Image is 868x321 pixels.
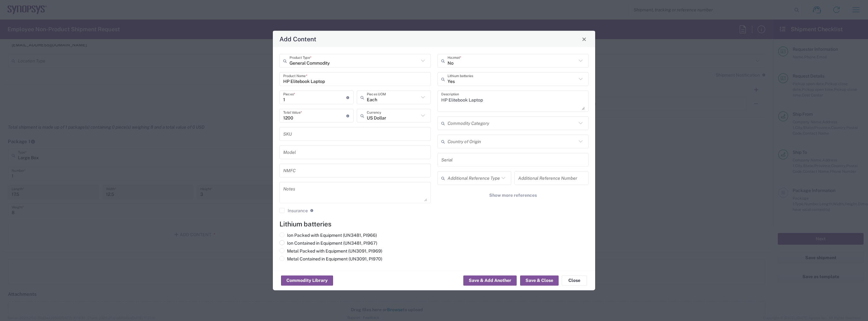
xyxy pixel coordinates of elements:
[279,220,589,228] h4: Lithium batteries
[279,34,316,44] h4: Add Content
[281,276,333,286] button: Commodity Library
[463,276,517,286] button: Save & Add Another
[279,256,382,262] label: Metal Contained in Equipment (UN3091, PI970)
[562,276,587,286] button: Close
[580,35,589,44] button: Close
[279,208,308,213] label: Insurance
[489,192,537,198] span: Show more references
[520,276,559,286] button: Save & Close
[279,232,377,238] label: Ion Packed with Equipment (UN3481, PI966)
[279,248,382,254] label: Metal Packed with Equipment (UN3091, PI969)
[279,240,377,246] label: Ion Contained in Equipment (UN3481, PI967)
